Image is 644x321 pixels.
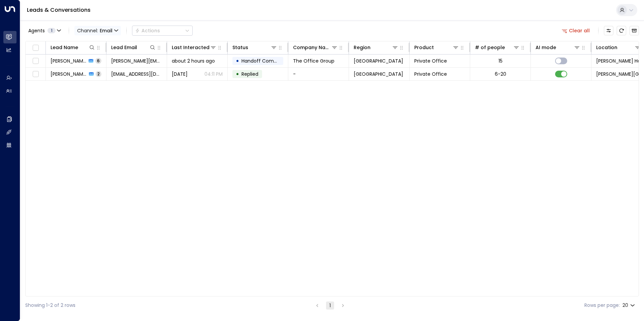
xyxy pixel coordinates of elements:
nav: pagination navigation [313,301,347,310]
span: The Office Group [293,58,334,64]
div: • [236,68,239,80]
span: Channel: [74,26,121,35]
div: # of people [475,43,520,51]
div: Lead Email [111,43,137,51]
span: 6 [95,58,101,64]
div: • [236,55,239,67]
span: Handoff Completed [241,58,289,64]
div: # of people [475,43,505,51]
div: Status [232,43,277,51]
span: Private Office [414,71,447,77]
p: 04:11 PM [204,71,223,77]
span: London [354,58,403,64]
button: Channel:Email [74,26,121,35]
div: 6-20 [495,71,506,77]
span: 1 [47,28,56,33]
button: Actions [132,26,193,36]
span: Nicola Merry [51,58,87,64]
div: Last Interacted [172,43,217,51]
div: 15 [498,58,503,64]
div: Button group with a nested menu [132,26,193,36]
div: Location [596,43,617,51]
div: AI mode [536,43,556,51]
button: Agents1 [25,26,63,35]
div: Region [354,43,398,51]
div: Location [596,43,641,51]
span: Private Office [414,58,447,64]
div: Company Name [293,43,331,51]
button: Archived Leads [630,26,639,35]
div: Last Interacted [172,43,210,51]
span: Email [100,28,112,33]
a: Leads & Conversations [27,6,91,14]
span: Yesterday [172,71,188,77]
div: 20 [622,300,636,310]
span: Replied [241,71,258,77]
div: AI mode [536,43,580,51]
span: Toggle select row [31,70,40,78]
button: page 1 [326,301,334,310]
div: Actions [135,28,160,34]
span: Refresh [617,26,626,35]
div: Showing 1-2 of 2 rows [25,302,75,309]
span: Nicola.Merry@theofficegroup.com [111,58,162,64]
div: Region [354,43,371,51]
div: Product [414,43,459,51]
div: Company Name [293,43,338,51]
button: Customize [604,26,613,35]
span: London [354,71,403,77]
label: Rows per page: [584,302,620,309]
div: Product [414,43,434,51]
div: Lead Email [111,43,156,51]
div: Lead Name [51,43,78,51]
button: Clear all [559,26,593,35]
div: Status [232,43,248,51]
span: Toggle select all [31,44,40,52]
span: James Pinner [51,71,87,77]
span: about 2 hours ago [172,58,215,64]
span: Agents [28,28,45,33]
span: 2 [96,71,101,77]
div: Lead Name [51,43,95,51]
span: jamespinnerbbr@gmail.com [111,71,162,77]
span: Toggle select row [31,57,40,65]
td: - [288,68,349,80]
